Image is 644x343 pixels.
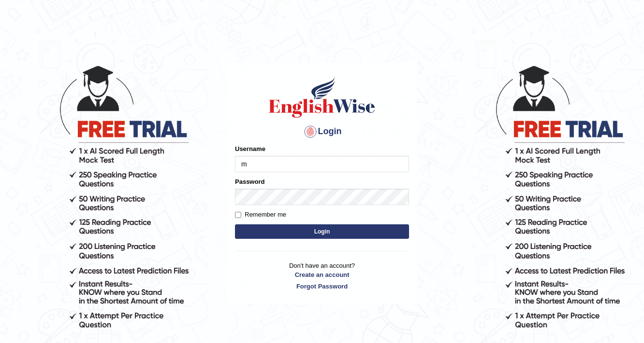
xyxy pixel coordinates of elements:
p: Don't have an account? [235,261,409,291]
label: Remember me [235,210,286,220]
label: Password [235,177,264,186]
button: Login [235,224,409,239]
input: Remember me [235,212,241,218]
label: Username [235,144,265,153]
h4: Login [235,124,409,139]
img: Logo of English Wise sign in for intelligent practice with AI [267,76,377,119]
a: Forgot Password [235,282,409,291]
a: Create an account [235,270,409,279]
